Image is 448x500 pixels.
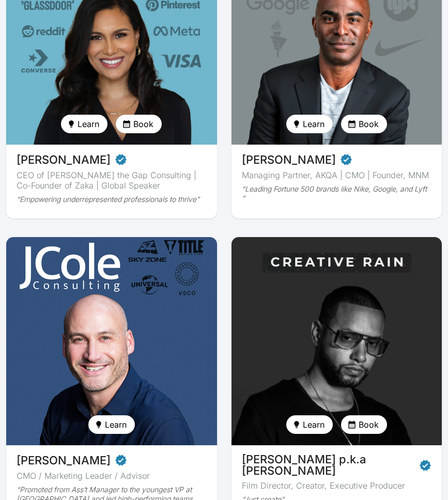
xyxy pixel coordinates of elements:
[133,118,153,130] span: Book
[242,454,415,476] span: [PERSON_NAME] p.k.a [PERSON_NAME]
[341,115,387,133] button: Book
[303,118,325,130] span: Learn
[286,115,333,133] button: Learn
[115,454,127,466] span: Verified partner - Josh Cole
[17,154,111,165] span: [PERSON_NAME]
[17,170,207,191] div: CEO of [PERSON_NAME] the Gap Consulting | Co-Founder of Zaka | Global Speaker
[359,418,379,431] span: Book
[116,115,162,133] button: Book
[88,415,135,434] button: Learn
[17,195,207,204] div: “Empowering underrepresented professionals to thrive”
[286,415,333,434] button: Learn
[242,480,432,491] div: Film Director, Creator, Executive Producer
[61,115,107,133] button: Learn
[105,418,127,431] span: Learn
[242,170,432,180] div: Managing Partner, AKQA | CMO | Founder, MNM
[115,153,127,166] span: Verified partner - Devika Brij
[242,184,432,203] div: “Leading Fortune 500 brands like Nike, Google, and Lyft ”
[340,153,352,166] span: Verified partner - Jabari Hearn
[228,234,445,448] img: avatar of Julien Christian Lutz p.k.a Director X
[6,237,217,445] img: avatar of Josh Cole
[303,418,325,431] span: Learn
[419,459,431,472] span: Verified partner - Julien Christian Lutz p.k.a Director X
[17,455,111,466] span: [PERSON_NAME]
[341,415,387,434] button: Book
[359,118,379,130] span: Book
[78,118,99,130] span: Learn
[242,154,336,165] span: [PERSON_NAME]
[17,471,207,481] div: CMO / Marketing Leader / Advisor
